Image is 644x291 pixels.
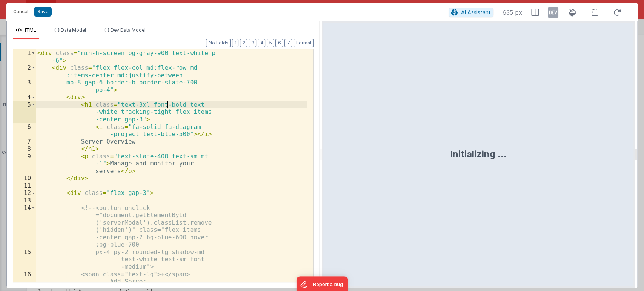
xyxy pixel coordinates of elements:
[450,148,507,160] div: Initializing ...
[111,27,146,33] span: Dev Data Model
[284,39,292,47] button: 7
[294,39,314,47] button: Format
[13,271,36,285] div: 16
[461,9,491,15] span: AI Assistant
[240,39,247,47] button: 2
[449,8,493,17] button: AI Assistant
[13,182,36,190] div: 11
[13,64,36,79] div: 2
[13,79,36,93] div: 3
[206,39,231,47] button: No Folds
[13,248,36,271] div: 15
[13,123,36,138] div: 6
[23,27,36,33] span: HTML
[13,93,36,101] div: 4
[232,39,238,47] button: 1
[34,7,52,17] button: Save
[13,49,36,64] div: 1
[9,6,32,17] button: Cancel
[267,39,274,47] button: 5
[13,175,36,182] div: 10
[13,138,36,145] div: 7
[13,197,36,204] div: 13
[258,39,265,47] button: 4
[61,27,86,33] span: Data Model
[13,204,36,248] div: 14
[275,39,283,47] button: 6
[13,145,36,153] div: 8
[249,39,256,47] button: 3
[13,153,36,175] div: 9
[503,8,522,17] span: 635 px
[13,189,36,197] div: 12
[13,101,36,123] div: 5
